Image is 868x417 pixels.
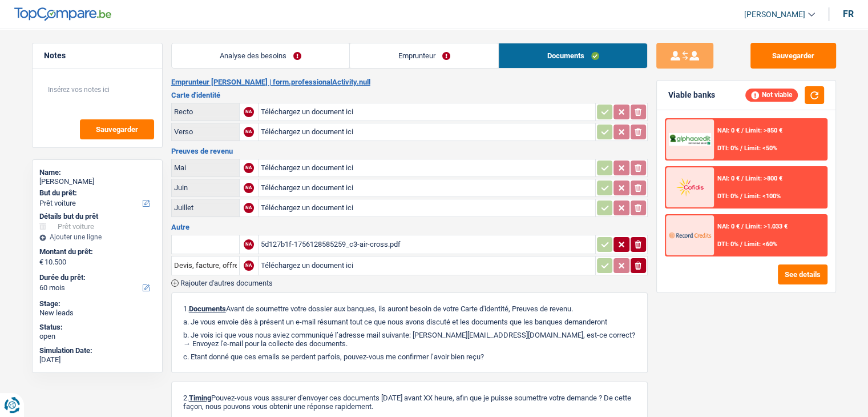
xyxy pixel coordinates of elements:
div: Verso [174,127,237,136]
p: c. Etant donné que ces emails se perdent parfois, pouvez-vous me confirmer l’avoir bien reçu? [183,352,636,361]
span: Documents [189,304,226,313]
div: Détails but du prêt [39,212,155,221]
span: / [741,223,744,230]
span: Limit: >800 € [745,175,782,182]
img: Record Credits [669,224,711,246]
button: Sauvegarder [80,119,154,139]
div: New leads [39,308,155,318]
label: But du prêt: [39,189,153,198]
h5: Notes [44,51,151,61]
h3: Preuves de revenu [171,147,648,155]
div: [PERSON_NAME] [39,177,155,186]
img: AlphaCredit [669,133,711,146]
div: Simulation Date: [39,346,155,355]
div: Name: [39,168,155,177]
div: NA [244,163,254,173]
div: Recto [174,107,237,116]
div: NA [244,203,254,213]
span: DTI: 0% [717,193,738,200]
div: Status: [39,323,155,332]
p: a. Je vous envoie dès à présent un e-mail résumant tout ce que nous avons discuté et les doc... [183,318,636,326]
p: 2. Pouvez-vous vous assurer d'envoyer ces documents [DATE] avant XX heure, afin que je puisse sou... [183,394,636,411]
div: NA [244,260,254,271]
h3: Autre [171,223,648,231]
a: Documents [499,43,647,68]
span: Limit: >850 € [745,127,782,134]
span: DTI: 0% [717,145,738,152]
div: open [39,332,155,341]
label: Durée du prêt: [39,273,153,282]
div: Stage: [39,299,155,308]
span: NAI: 0 € [717,223,740,230]
span: / [740,145,742,152]
a: Analyse des besoins [172,43,350,68]
div: Mai [174,163,237,172]
div: NA [244,183,254,193]
span: Limit: <100% [744,193,781,200]
span: Limit: <50% [744,145,777,152]
div: NA [244,127,254,137]
span: NAI: 0 € [717,175,740,182]
span: Limit: >1.033 € [745,223,788,230]
span: Rajouter d'autres documents [180,279,273,287]
img: Cofidis [669,177,711,198]
span: [PERSON_NAME] [744,10,805,19]
span: Sauvegarder [96,126,138,133]
img: TopCompare Logo [14,7,111,21]
span: Limit: <60% [744,240,777,248]
label: Montant du prêt: [39,247,153,256]
div: NA [244,239,254,250]
span: € [39,258,43,267]
button: See details [778,264,827,284]
h3: Carte d'identité [171,91,648,99]
div: NA [244,107,254,117]
h2: Emprunteur [PERSON_NAME] | form.professionalActivity.null [171,78,648,87]
div: 5d127b1f-1756128585259_c3-air-cross.pdf [261,236,593,253]
button: Sauvegarder [750,43,836,69]
div: [DATE] [39,355,155,364]
button: Rajouter d'autres documents [171,279,273,287]
div: Juin [174,183,237,192]
span: NAI: 0 € [717,127,740,134]
div: Juillet [174,203,237,212]
a: [PERSON_NAME] [735,5,815,24]
span: DTI: 0% [717,240,738,248]
p: 1. Avant de soumettre votre dossier aux banques, ils auront besoin de votre Carte d'identité, Pre... [183,304,636,313]
div: Ajouter une ligne [39,233,155,241]
span: / [741,127,744,134]
span: / [740,193,742,200]
div: Not viable [745,89,798,101]
span: Timing [189,394,211,402]
div: Viable banks [668,90,715,100]
div: fr [843,9,854,19]
a: Emprunteur [350,43,498,68]
span: / [741,175,744,182]
span: / [740,240,742,248]
p: b. Je vois ici que vous nous aviez communiqué l’adresse mail suivante: [PERSON_NAME][EMAIL_ADDRE... [183,331,636,348]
